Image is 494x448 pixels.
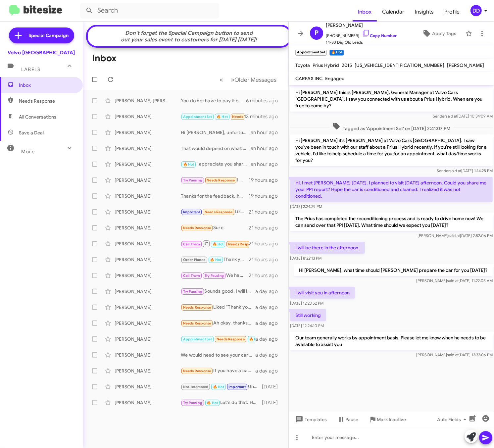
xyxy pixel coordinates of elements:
a: Special Campaign [9,27,74,43]
nav: Page navigation example [216,73,280,86]
span: said at [450,168,461,173]
div: [PERSON_NAME] [115,320,181,326]
span: More [21,149,35,155]
div: Hi [PERSON_NAME], unfortunately that vehicle was sold to a client [DATE]. I have a few other Lexu... [181,129,251,136]
div: a day ago [255,336,283,342]
div: Ah okay, thanks me for the update [181,320,255,327]
span: Special Campaign [29,32,69,39]
span: Important [183,210,200,214]
a: Copy Number [362,33,397,38]
a: Inbox [353,2,377,22]
span: 🔥 Hot [217,115,228,119]
div: [DATE] [262,399,283,406]
span: Needs Response [183,305,211,310]
div: [PERSON_NAME] [115,209,181,215]
span: P [315,28,319,38]
div: Let's do that. Have a great weekend! [181,399,262,407]
span: Apply Tags [432,27,456,39]
a: Profile [439,2,465,22]
p: The Prius has completed the reconditioning process and is ready to drive home now! We can send ov... [290,213,493,231]
button: Next [227,73,280,86]
div: Unfortunately the market value does not reflect 14k, but I do appreciate the opportunity [181,383,262,391]
div: [PERSON_NAME] [PERSON_NAME] [115,97,181,104]
a: Insights [410,2,439,22]
span: [PHONE_NUMBER] [326,29,397,39]
span: Needs Response [183,226,211,230]
span: 14-30 Day Old Leads [326,39,397,46]
button: Previous [216,73,227,86]
span: Needs Response [205,210,233,214]
button: Pause [332,414,364,425]
div: [PERSON_NAME] [115,368,181,374]
span: » [231,75,234,84]
div: That would depend on what you are in the market for. A new Volvo? [181,145,251,152]
div: [PERSON_NAME] [115,383,181,390]
span: Save a Deal [19,129,44,136]
span: 2015 [342,62,352,68]
span: [PERSON_NAME] [326,21,397,29]
small: Appointment Set [295,50,327,56]
div: Still working [181,113,244,121]
div: [PERSON_NAME] [115,336,181,342]
button: DD [465,5,487,16]
span: Engaged [325,75,345,81]
a: Calendar [377,2,410,22]
span: Call Them [183,274,200,278]
span: [PERSON_NAME] [DATE] 11:22:05 AM [416,278,493,283]
span: Needs Response [217,337,245,341]
span: Older Messages [234,76,276,83]
div: [PERSON_NAME] [115,240,181,247]
span: Auto Fields [437,414,469,425]
div: a day ago [255,288,283,295]
div: OK! I'm on my 3rd XC-90 [181,335,255,343]
span: said at [446,114,457,119]
div: [PERSON_NAME] [115,288,181,295]
span: Try Pausing [183,401,202,405]
div: an hour ago [251,161,283,168]
span: [DATE] 12:24:10 PM [290,323,324,328]
span: Pause [345,414,358,425]
span: « [220,75,223,84]
div: [PERSON_NAME] [115,193,181,199]
div: [PERSON_NAME] [115,399,181,406]
div: [PERSON_NAME] [115,224,181,231]
span: 🔥 Hot [210,258,221,262]
div: [PERSON_NAME] [115,272,181,279]
div: 21 hours ago [249,209,283,215]
div: a day ago [255,352,283,358]
div: [PERSON_NAME] [115,304,181,311]
div: [PERSON_NAME] [115,352,181,358]
span: [DATE] 8:22:13 PM [290,256,321,261]
div: I appreciate you sharing that [PERSON_NAME]. With our Simple Price philosophy, the vehicle protec... [181,161,251,168]
p: Hi [PERSON_NAME] it's [PERSON_NAME] at Volvo Cars [GEOGRAPHIC_DATA]. I saw you've been in touch w... [290,134,493,166]
div: 21 hours ago [249,272,283,279]
div: an hour ago [251,145,283,152]
p: I will visit you in afternoon [290,287,355,299]
div: DD [470,5,482,16]
span: 🔥 Hot [249,337,260,341]
div: I will check back in December. [181,176,249,184]
span: Sender [DATE] 10:34:09 AM [433,114,493,119]
div: [PERSON_NAME] [115,145,181,152]
span: Try Pausing [183,178,202,182]
div: Thank you for your business, glad we could help [181,256,249,264]
span: [PERSON_NAME] [DATE] 2:52:06 PM [418,233,493,238]
span: Call Them [183,242,200,246]
span: said at [447,352,459,357]
div: [PERSON_NAME] [115,161,181,168]
div: a day ago [255,320,283,326]
span: Toyota [295,62,310,68]
p: Still working [290,309,326,321]
span: Try Pausing [183,289,202,294]
div: [PERSON_NAME] [115,113,181,120]
button: Templates [289,414,332,425]
span: [DATE] 12:23:52 PM [290,301,323,306]
span: Labels [21,67,40,73]
div: a day ago [255,304,283,311]
span: CARFAX INC [295,75,322,81]
span: Order Placed [183,258,206,262]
